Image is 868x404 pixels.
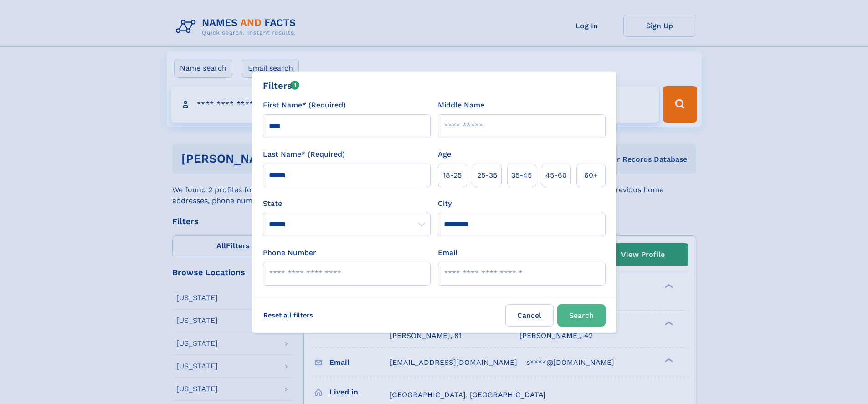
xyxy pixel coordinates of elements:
[263,247,316,258] label: Phone Number
[263,100,346,111] label: First Name* (Required)
[511,170,532,181] span: 35‑45
[584,170,598,181] span: 60+
[438,149,451,160] label: Age
[263,79,300,92] div: Filters
[545,170,567,181] span: 45‑60
[505,304,554,327] label: Cancel
[557,304,606,327] button: Search
[263,198,431,209] label: State
[438,100,484,111] label: Middle Name
[438,198,452,209] label: City
[263,149,345,160] label: Last Name* (Required)
[443,170,462,181] span: 18‑25
[257,304,319,326] label: Reset all filters
[477,170,497,181] span: 25‑35
[438,247,457,258] label: Email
